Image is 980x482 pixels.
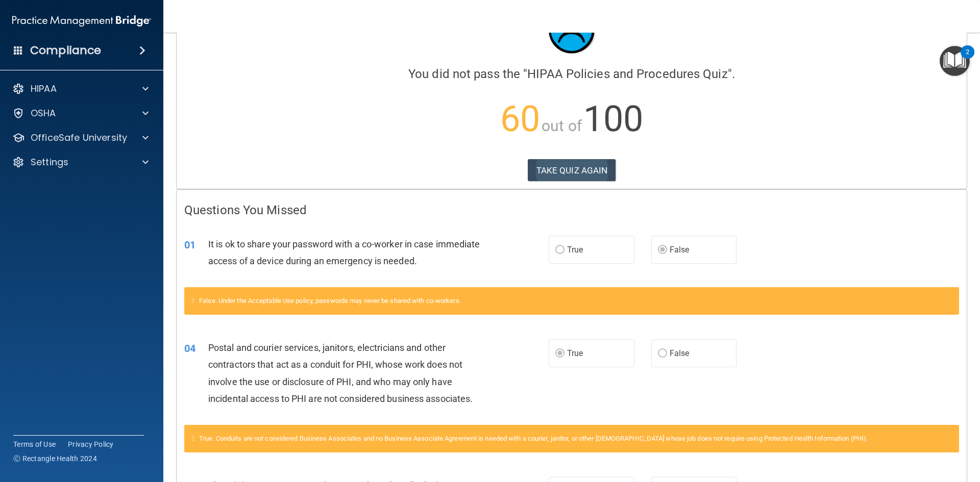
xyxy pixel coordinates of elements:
[12,156,149,168] a: Settings
[184,342,195,354] span: 04
[13,439,56,449] a: Terms of Use
[500,98,540,140] span: 60
[199,435,868,442] span: True. Conduits are not considered Business Associates and no Business Associate Agreement is need...
[12,83,149,95] a: HIPAA
[12,107,149,119] a: OSHA
[658,246,667,254] input: False
[670,245,690,255] span: False
[567,348,583,358] span: True
[68,439,114,449] a: Privacy Policy
[13,453,97,464] span: Ⓒ Rectangle Health 2024
[670,348,690,358] span: False
[966,52,969,65] div: 2
[31,156,68,168] p: Settings
[658,350,667,358] input: False
[208,239,480,266] span: It is ok to share your password with a co-worker in case immediate access of a device during an e...
[583,98,643,140] span: 100
[542,117,582,135] span: out of
[567,245,583,255] span: True
[12,132,149,144] a: OfficeSafe University
[929,412,968,450] iframe: Drift Widget Chat Controller
[527,67,727,81] span: HIPAA Policies and Procedures Quiz
[184,239,195,251] span: 01
[555,246,565,254] input: True
[208,342,473,404] span: Postal and courier services, janitors, electricians and other contractors that act as a conduit f...
[555,350,565,358] input: True
[30,43,101,58] h4: Compliance
[31,83,57,95] p: HIPAA
[31,132,127,144] p: OfficeSafe University
[12,11,151,31] img: PMB logo
[199,297,461,305] span: False. Under the Acceptable Use policy, passwords may never be shared with co-workers.
[184,67,959,81] h4: You did not pass the " ".
[528,159,616,182] button: TAKE QUIZ AGAIN
[31,107,56,119] p: OSHA
[184,204,959,217] h4: Questions You Missed
[940,46,970,76] button: Open Resource Center, 2 new notifications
